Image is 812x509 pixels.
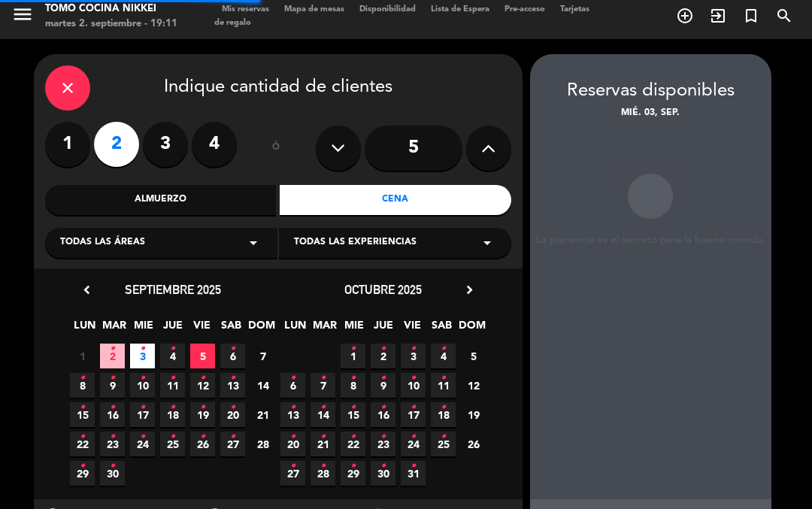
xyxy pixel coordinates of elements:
[192,122,237,167] label: 4
[100,461,125,486] span: 30
[311,461,335,486] span: 28
[411,366,416,390] i: •
[497,5,553,14] span: Pre-acceso
[130,432,155,456] span: 24
[230,337,235,361] i: •
[411,425,416,449] i: •
[380,395,386,420] i: •
[220,432,245,456] span: 27
[130,344,155,368] span: 3
[230,425,235,449] i: •
[131,317,156,341] span: MIE
[459,317,483,341] span: DOM
[143,122,188,167] label: 3
[130,402,155,427] span: 17
[341,461,365,486] span: 29
[110,395,115,420] i: •
[59,79,77,97] i: close
[230,395,235,420] i: •
[70,432,95,456] span: 22
[11,3,34,31] button: menu
[190,402,215,427] span: 19
[461,432,486,456] span: 26
[371,344,395,368] span: 2
[45,185,277,215] div: Almuerzo
[341,432,365,456] span: 22
[441,366,446,390] i: •
[371,432,395,456] span: 23
[311,402,335,427] span: 14
[70,373,95,398] span: 8
[160,432,185,456] span: 25
[200,425,205,449] i: •
[344,282,422,297] span: octubre 2025
[530,106,771,121] div: mié. 03, sep.
[79,282,95,298] i: chevron_left
[530,234,771,247] div: La paciencia es el secreto para la buena comida.
[110,425,115,449] i: •
[100,373,125,398] span: 9
[411,337,416,361] i: •
[252,122,301,174] div: ó
[160,373,185,398] span: 11
[277,5,352,14] span: Mapa de mesas
[190,373,215,398] span: 12
[230,366,235,390] i: •
[250,432,275,456] span: 28
[380,337,386,361] i: •
[768,3,801,29] span: BUSCAR
[530,77,771,106] div: Reservas disponibles
[160,317,185,341] span: JUE
[11,3,34,26] i: menu
[220,373,245,398] span: 13
[290,395,295,420] i: •
[478,234,496,252] i: arrow_drop_down
[431,402,456,427] span: 18
[170,395,175,420] i: •
[170,337,175,361] i: •
[371,317,395,341] span: JUE
[441,425,446,449] i: •
[140,337,145,361] i: •
[280,402,305,427] span: 13
[290,454,295,478] i: •
[250,344,275,368] span: 7
[220,344,245,368] span: 6
[401,344,426,368] span: 3
[60,235,145,250] span: Todas las áreas
[130,373,155,398] span: 10
[411,395,416,420] i: •
[350,337,356,361] i: •
[431,344,456,368] span: 4
[200,366,205,390] i: •
[80,366,85,390] i: •
[676,7,694,25] i: add_circle_outline
[735,3,768,29] span: Reserva especial
[701,3,735,29] span: WALK IN
[775,7,793,25] i: search
[110,366,115,390] i: •
[70,402,95,427] span: 15
[441,395,446,420] i: •
[100,344,125,368] span: 2
[350,425,356,449] i: •
[431,432,456,456] span: 25
[280,461,305,486] span: 27
[189,317,214,341] span: VIE
[462,282,477,298] i: chevron_right
[341,373,365,398] span: 8
[290,425,295,449] i: •
[80,454,85,478] i: •
[70,344,95,368] span: 1
[100,402,125,427] span: 16
[312,317,337,341] span: MAR
[429,317,454,341] span: SAB
[290,366,295,390] i: •
[101,317,126,341] span: MAR
[350,454,356,478] i: •
[244,234,262,252] i: arrow_drop_down
[320,425,326,449] i: •
[401,373,426,398] span: 10
[248,317,273,341] span: DOM
[45,17,177,32] div: martes 2. septiembre - 19:11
